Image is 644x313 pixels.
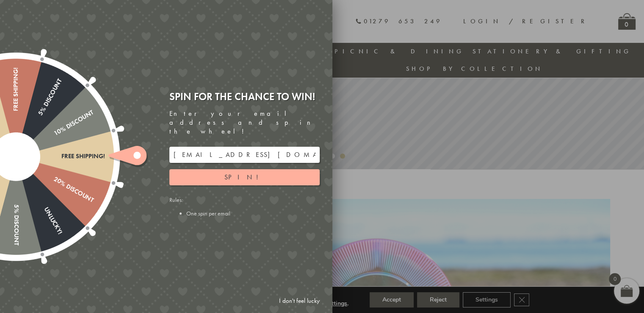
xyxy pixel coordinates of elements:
button: Spin! [169,169,320,185]
li: One spin per email [186,210,320,217]
a: I don't feel lucky [275,293,324,309]
div: Free shipping! [16,153,105,160]
div: 10% Discount [14,109,94,160]
div: 5% Discount [13,78,64,158]
div: 20% Discount [14,154,94,204]
input: Your email [169,147,320,163]
span: Spin! [224,173,265,182]
div: Free shipping! [12,67,19,156]
div: 5% Discount [12,156,19,246]
div: Enter your email address and spin the wheel! [169,109,320,136]
div: Rules: [169,196,320,217]
div: Spin for the chance to win! [169,90,320,103]
div: Unlucky! [13,155,64,235]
